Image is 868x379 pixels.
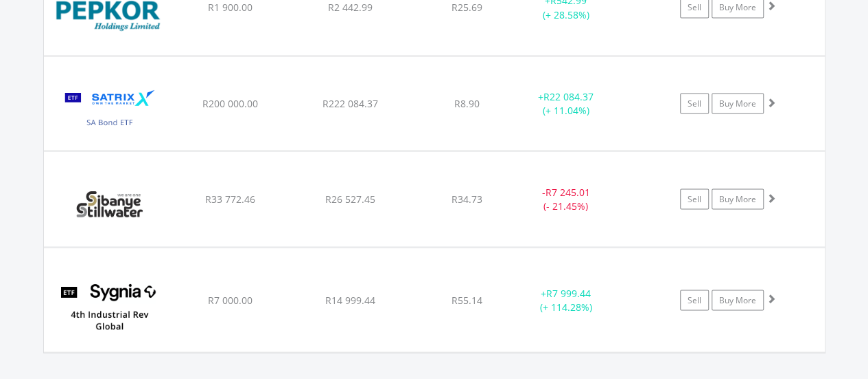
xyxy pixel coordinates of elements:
[451,293,482,306] span: R55.14
[515,286,618,314] div: + (+ 114.28%)
[515,89,618,117] div: + (+ 11.04%)
[325,293,375,306] span: R14 999.44
[451,192,482,205] span: R34.73
[208,293,253,306] span: R7 000.00
[328,1,373,14] span: R2 442.99
[325,192,375,205] span: R26 527.45
[546,185,590,198] span: R7 245.01
[680,93,709,113] a: Sell
[515,185,618,213] div: - (- 21.45%)
[51,265,169,347] img: EQU.ZA.SYG4IR.png
[202,96,258,109] span: R200 000.00
[454,96,480,109] span: R8.90
[205,192,255,205] span: R33 772.46
[680,290,709,310] a: Sell
[51,74,169,147] img: EQU.ZA.STXGOV.png
[208,1,253,14] span: R1 900.00
[451,1,482,14] span: R25.69
[712,290,764,310] a: Buy More
[546,286,591,299] span: R7 999.44
[51,169,169,243] img: EQU.ZA.SSW.png
[322,96,378,109] span: R222 084.37
[543,89,594,102] span: R22 084.37
[680,188,709,209] a: Sell
[712,93,764,113] a: Buy More
[712,188,764,209] a: Buy More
